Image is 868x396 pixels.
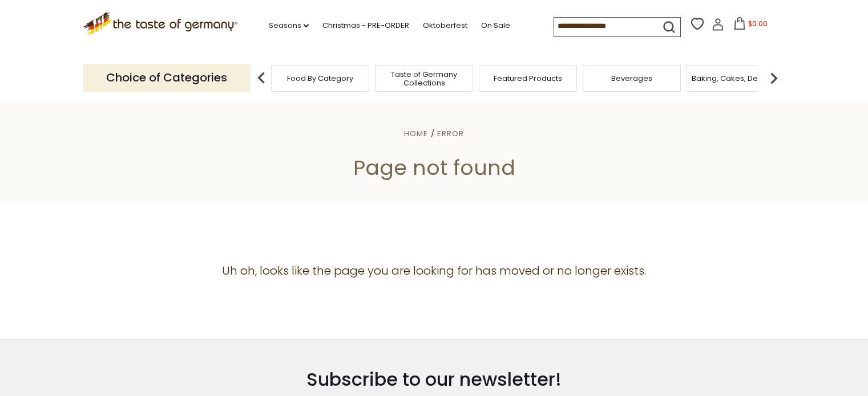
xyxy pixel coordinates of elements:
a: Seasons [269,19,309,32]
a: Beverages [611,74,652,83]
a: Home [404,128,428,139]
p: Choice of Categories [83,64,250,92]
a: Featured Products [494,74,562,83]
span: $0.00 [748,19,768,28]
img: next arrow [762,67,785,89]
img: previous arrow [250,67,273,89]
a: Baking, Cakes, Desserts [692,74,780,83]
a: Christmas - PRE-ORDER [322,19,409,32]
h3: Subscribe to our newsletter! [204,368,664,391]
button: $0.00 [726,17,775,34]
a: Error [437,128,464,139]
a: Food By Category [287,74,353,83]
h1: Page not found [35,155,833,181]
h4: Uh oh, looks like the page you are looking for has moved or no longer exists. [92,264,777,278]
a: Taste of Germany Collections [378,70,470,87]
a: On Sale [481,19,510,32]
a: Oktoberfest [423,19,467,32]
